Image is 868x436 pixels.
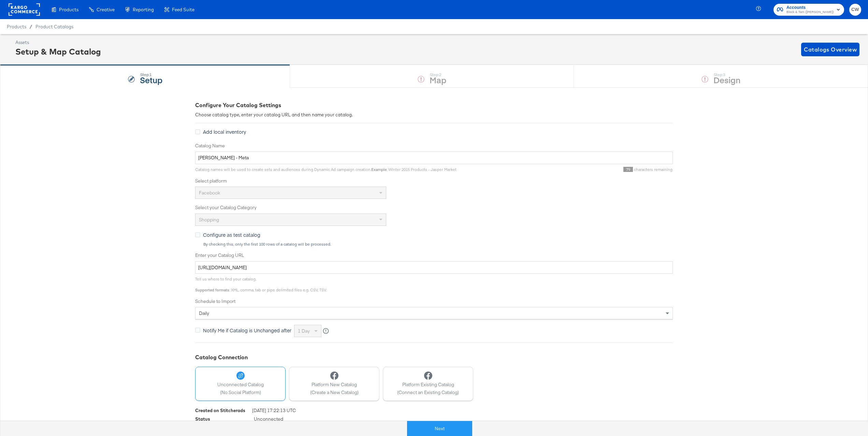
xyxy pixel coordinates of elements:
strong: Example [371,167,387,172]
span: (No Social Platform) [217,389,264,396]
span: Products [7,24,26,29]
div: characters remaining [457,167,673,172]
span: Platform Existing Catalog [397,381,459,388]
span: [DATE] 17:22:13 UTC [252,407,296,416]
span: (Create a New Catalog) [310,389,359,396]
span: 79 [623,167,633,172]
div: Step: 1 [140,72,162,77]
div: Created on Stitcherads [195,407,245,414]
span: Notify Me if Catalog is Unchanged after [203,327,291,334]
span: Catalogs Overview [804,45,857,54]
div: Assets [15,39,101,46]
span: daily [199,310,209,316]
span: Products [59,7,78,12]
button: AccountsBlock & Tam ([PERSON_NAME]) [773,4,844,16]
div: By checking this, only the first 100 rows of a catalog will be processed. [203,242,673,247]
span: Reporting [133,7,154,12]
label: Enter your Catalog URL [195,252,673,259]
span: Unconnected Catalog [217,381,264,388]
span: Creative [97,7,115,12]
span: Add local inventory [203,128,246,135]
span: / [26,24,35,29]
button: Catalogs Overview [801,43,859,56]
label: Select platform [195,178,673,184]
span: Feed Suite [172,7,194,12]
div: Setup & Map Catalog [15,46,101,57]
label: Catalog Name [195,143,673,149]
label: Select your Catalog Category [195,204,673,211]
div: Catalog Connection [195,353,673,361]
span: CW [852,6,858,14]
strong: Supported formats [195,287,229,292]
span: Facebook [199,190,220,196]
button: Unconnected Catalog(No Social Platform) [195,367,286,401]
span: Catalog names will be used to create sets and audiences during Dynamic Ad campaign creation. : Wi... [195,167,457,172]
span: Tell us where to find your catalog. : XML, comma, tab or pipe delimited files e.g. CSV, TSV. [195,276,327,292]
span: 1 day [298,328,310,334]
strong: Setup [140,74,162,85]
span: Block & Tam ([PERSON_NAME]) [786,10,834,15]
span: Shopping [199,217,219,223]
input: Name your catalog e.g. My Dynamic Product Catalog [195,151,673,164]
span: Accounts [786,4,834,11]
span: Configure as test catalog [203,231,260,238]
label: Schedule to Import [195,298,673,305]
span: (Connect an Existing Catalog) [397,389,459,396]
button: Platform Existing Catalog(Connect an Existing Catalog) [383,367,473,401]
button: Platform New Catalog(Create a New Catalog) [289,367,379,401]
span: Platform New Catalog [310,381,359,388]
button: CW [849,4,861,16]
a: Product Catalogs [35,24,73,29]
input: Enter Catalog URL, e.g. http://www.example.com/products.xml [195,261,673,274]
div: Configure Your Catalog Settings [195,101,673,109]
div: Choose catalog type, enter your catalog URL and then name your catalog. [195,112,673,118]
